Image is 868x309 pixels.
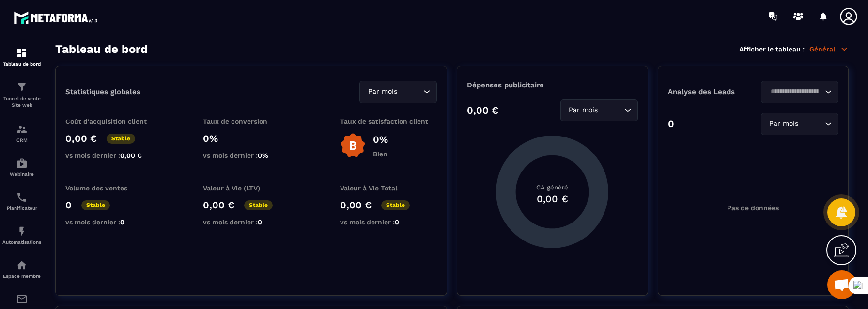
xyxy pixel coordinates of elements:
[65,184,162,192] p: Volume des ventes
[373,134,388,145] p: 0%
[395,218,399,226] span: 0
[16,225,28,237] img: automations
[16,293,28,305] img: email
[65,133,97,144] p: 0,00 €
[65,199,72,211] p: 0
[567,105,600,116] span: Par mois
[2,252,41,286] a: automationsautomationsEspace membre
[2,206,41,211] p: Planificateur
[801,119,822,129] input: Search for option
[203,152,300,159] p: vs mois dernier :
[727,204,779,212] p: Pas de données
[16,157,28,169] img: automations
[81,200,110,210] p: Stable
[16,123,28,135] img: formation
[467,81,637,89] p: Dépenses publicitaire
[203,118,300,125] p: Taux de conversion
[467,104,498,116] p: 0,00 €
[2,274,41,279] p: Espace membre
[65,87,140,96] p: Statistiques globales
[2,150,41,184] a: automationsautomationsWebinaire
[2,61,41,67] p: Tableau de bord
[203,184,300,192] p: Valeur à Vie (LTV)
[65,218,162,226] p: vs mois dernier :
[14,9,101,27] img: logo
[16,259,28,271] img: automations
[120,218,124,226] span: 0
[767,119,801,129] span: Par mois
[340,184,437,192] p: Valeur à Vie Total
[2,172,41,177] p: Webinaire
[65,152,162,159] p: vs mois dernier :
[203,199,234,211] p: 0,00 €
[2,74,41,116] a: formationformationTunnel de vente Site web
[366,86,399,97] span: Par mois
[2,137,41,143] p: CRM
[2,116,41,150] a: formationformationCRM
[55,42,148,56] h3: Tableau de bord
[2,184,41,218] a: schedulerschedulerPlanificateur
[340,133,366,158] img: b-badge-o.b3b20ee6.svg
[340,118,437,125] p: Taux de satisfaction client
[2,240,41,245] p: Automatisations
[16,191,28,203] img: scheduler
[809,45,849,53] p: Général
[120,152,142,159] span: 0,00 €
[560,99,638,121] div: Search for option
[668,87,753,96] p: Analyse des Leads
[2,40,41,74] a: formationformationTableau de bord
[340,199,372,211] p: 0,00 €
[2,218,41,252] a: automationsautomationsAutomatisations
[203,218,300,226] p: vs mois dernier :
[761,81,838,103] div: Search for option
[258,152,268,159] span: 0%
[359,81,437,103] div: Search for option
[381,200,410,210] p: Stable
[244,200,273,210] p: Stable
[739,45,805,53] p: Afficher le tableau :
[340,218,437,226] p: vs mois dernier :
[203,133,300,144] p: 0%
[668,118,674,130] p: 0
[399,86,421,97] input: Search for option
[16,81,28,93] img: formation
[16,47,28,59] img: formation
[767,86,822,97] input: Search for option
[2,95,41,109] p: Tunnel de vente Site web
[258,218,262,226] span: 0
[373,150,388,158] p: Bien
[827,270,856,299] div: Mở cuộc trò chuyện
[107,134,135,144] p: Stable
[761,113,838,135] div: Search for option
[65,118,162,125] p: Coût d'acquisition client
[600,105,622,116] input: Search for option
